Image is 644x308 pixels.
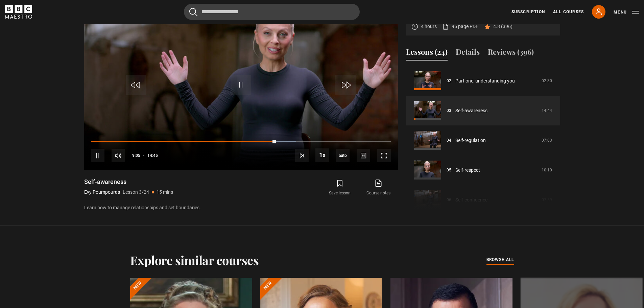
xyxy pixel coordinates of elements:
[488,46,534,61] button: Reviews (396)
[336,149,350,162] span: auto
[295,149,309,162] button: Next Lesson
[455,107,487,114] a: Self-awareness
[336,149,350,162] div: Current quality: 720p
[359,178,398,197] a: Course notes
[84,204,398,211] p: Learn how to manage relationships and set boundaries.
[357,149,370,162] button: Captions
[132,149,140,162] span: 9:05
[91,149,104,162] button: Pause
[456,46,480,61] button: Details
[147,149,158,162] span: 14:45
[511,9,545,15] a: Subscription
[130,253,259,267] h2: Explore similar courses
[486,256,514,264] a: browse all
[455,77,515,85] a: Part one: understanding you
[84,189,120,196] p: Evy Poumpouras
[442,23,478,30] a: 95 page PDF
[189,8,197,16] button: Submit the search query
[84,178,173,186] h1: Self-awareness
[184,4,360,20] input: Search
[377,149,391,162] button: Fullscreen
[614,9,639,16] button: Toggle navigation
[406,46,448,61] button: Lessons (24)
[455,167,480,174] a: Self-respect
[143,153,145,158] span: -
[455,137,486,144] a: Self-regulation
[320,178,359,197] button: Save lesson
[553,9,584,15] a: All Courses
[5,5,32,19] svg: BBC Maestro
[486,256,514,263] span: browse all
[315,148,329,162] button: Playback Rate
[421,23,437,30] p: 4 hours
[112,149,125,162] button: Mute
[91,141,390,143] div: Progress Bar
[493,23,512,30] p: 4.8 (396)
[123,189,149,196] p: Lesson 3/24
[157,189,173,196] p: 15 mins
